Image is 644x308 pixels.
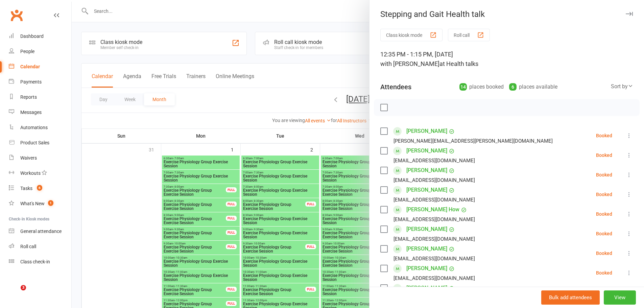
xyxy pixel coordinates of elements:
[369,9,644,19] div: Stepping and Gait Health talk
[596,133,612,138] div: Booked
[393,235,475,243] div: [EMAIL_ADDRESS][DOMAIN_NAME]
[20,229,62,234] div: General attendance
[9,59,71,74] a: Calendar
[9,181,71,196] a: Tasks 6
[596,192,612,197] div: Booked
[596,251,612,256] div: Booked
[20,259,50,264] div: Class check-in
[459,82,504,92] div: places booked
[406,165,447,176] a: [PERSON_NAME]
[20,244,36,249] div: Roll call
[9,254,71,269] a: Class kiosk mode
[48,200,53,206] span: 1
[20,155,37,161] div: Waivers
[393,137,553,145] div: [PERSON_NAME][EMAIL_ADDRESS][PERSON_NAME][DOMAIN_NAME]
[380,60,439,67] span: with [PERSON_NAME]
[9,44,71,59] a: People
[596,172,612,177] div: Booked
[459,83,467,91] div: 14
[20,140,49,145] div: Product Sales
[604,290,636,305] button: View
[9,135,71,150] a: Product Sales
[406,204,459,215] a: [PERSON_NAME] How
[380,29,443,41] button: Class kiosk mode
[20,49,34,54] div: People
[509,82,557,92] div: places available
[596,153,612,158] div: Booked
[541,290,600,305] button: Bulk add attendees
[20,201,45,206] div: What's New
[596,212,612,216] div: Booked
[406,263,447,274] a: [PERSON_NAME]
[20,186,32,191] div: Tasks
[380,82,411,92] div: Attendees
[9,105,71,120] a: Messages
[393,195,475,204] div: [EMAIL_ADDRESS][DOMAIN_NAME]
[9,90,71,105] a: Reports
[9,150,71,166] a: Waivers
[9,224,71,239] a: General attendance kiosk mode
[9,239,71,254] a: Roll call
[406,224,447,235] a: [PERSON_NAME]
[380,50,633,69] div: 12:35 PM - 1:15 PM, [DATE]
[20,110,42,115] div: Messages
[596,231,612,236] div: Booked
[9,29,71,44] a: Dashboard
[448,29,490,41] button: Roll call
[393,176,475,185] div: [EMAIL_ADDRESS][DOMAIN_NAME]
[393,156,475,165] div: [EMAIL_ADDRESS][DOMAIN_NAME]
[406,126,447,137] a: [PERSON_NAME]
[393,215,475,224] div: [EMAIL_ADDRESS][DOMAIN_NAME]
[9,196,71,211] a: What's New1
[20,64,40,69] div: Calendar
[20,170,41,176] div: Workouts
[20,33,44,39] div: Dashboard
[596,270,612,275] div: Booked
[9,166,71,181] a: Workouts
[439,60,478,67] span: at Health talks
[9,74,71,90] a: Payments
[37,185,42,191] span: 6
[406,145,447,156] a: [PERSON_NAME]
[393,254,475,263] div: [EMAIL_ADDRESS][DOMAIN_NAME]
[7,285,23,301] iframe: Intercom live chat
[611,82,633,91] div: Sort by
[20,94,37,100] div: Reports
[9,120,71,135] a: Automations
[509,83,517,91] div: 6
[21,285,26,290] span: 3
[406,283,447,293] a: [PERSON_NAME]
[20,79,42,85] div: Payments
[393,274,475,283] div: [EMAIL_ADDRESS][DOMAIN_NAME]
[406,243,447,254] a: [PERSON_NAME]
[406,185,447,195] a: [PERSON_NAME]
[8,7,25,24] a: Clubworx
[20,125,48,130] div: Automations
